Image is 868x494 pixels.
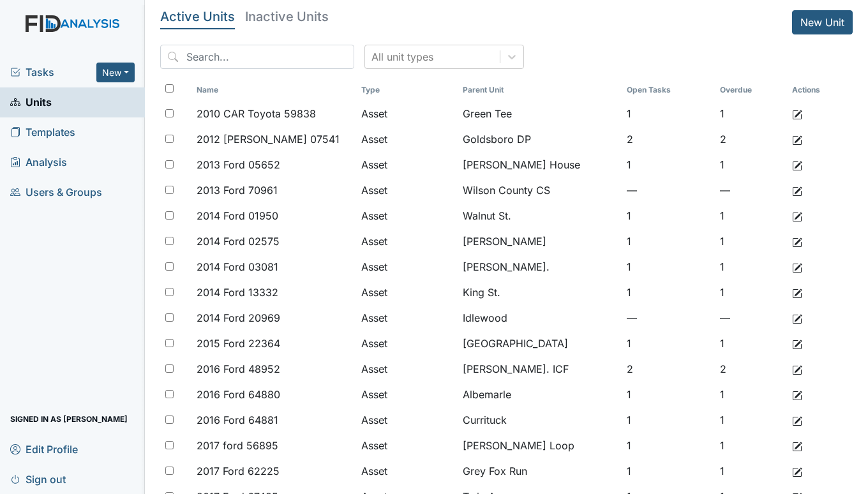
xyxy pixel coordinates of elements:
span: Units [10,93,52,112]
td: 1 [715,382,787,407]
td: Asset [356,126,458,152]
td: 1 [622,203,715,228]
td: 1 [622,407,715,433]
span: Edit Profile [10,439,78,459]
td: Asset [356,280,458,305]
a: Tasks [10,64,96,80]
td: Asset [356,254,458,280]
td: Asset [356,382,458,407]
td: 1 [622,254,715,280]
th: Toggle SortBy [715,79,787,101]
td: Grey Fox Run [458,458,622,484]
td: Asset [356,101,458,126]
span: 2016 Ford 64881 [197,412,278,428]
td: [PERSON_NAME] House [458,152,622,177]
td: Asset [356,228,458,254]
td: 1 [715,254,787,280]
td: 1 [622,228,715,254]
td: Walnut St. [458,203,622,228]
th: Actions [787,79,851,101]
td: 1 [715,203,787,228]
span: Users & Groups [10,183,102,202]
td: Idlewood [458,305,622,331]
td: — [622,177,715,203]
span: 2015 Ford 22364 [197,336,280,351]
td: Asset [356,356,458,382]
span: Sign out [10,469,66,489]
td: Asset [356,407,458,433]
td: Asset [356,203,458,228]
td: Albemarle [458,382,622,407]
td: 1 [715,331,787,356]
h5: Inactive Units [245,10,329,23]
td: Asset [356,331,458,356]
td: Asset [356,177,458,203]
span: Templates [10,123,75,142]
h5: Active Units [160,10,235,23]
td: 1 [715,458,787,484]
td: 1 [622,458,715,484]
span: Analysis [10,153,67,172]
span: 2014 Ford 01950 [197,208,278,223]
td: — [622,305,715,331]
td: [PERSON_NAME]. [458,254,622,280]
input: Toggle All Rows Selected [165,84,174,93]
td: 1 [622,382,715,407]
td: 1 [715,280,787,305]
button: New [96,63,135,82]
span: 2016 Ford 48952 [197,361,280,377]
td: [GEOGRAPHIC_DATA] [458,331,622,356]
td: Asset [356,152,458,177]
span: 2014 Ford 03081 [197,259,278,274]
td: Asset [356,305,458,331]
td: Currituck [458,407,622,433]
td: [PERSON_NAME] [458,228,622,254]
span: 2013 Ford 70961 [197,183,278,198]
th: Toggle SortBy [622,79,715,101]
td: 1 [715,228,787,254]
th: Toggle SortBy [356,79,458,101]
td: 1 [622,331,715,356]
td: Asset [356,433,458,458]
td: King St. [458,280,622,305]
th: Toggle SortBy [458,79,622,101]
td: 2 [622,356,715,382]
td: Goldsboro DP [458,126,622,152]
td: 1 [622,101,715,126]
span: 2010 CAR Toyota 59838 [197,106,316,121]
input: Search... [160,45,354,69]
td: 1 [715,407,787,433]
td: 1 [715,101,787,126]
span: 2014 Ford 02575 [197,234,280,249]
td: Asset [356,458,458,484]
span: Signed in as [PERSON_NAME] [10,409,128,429]
td: 2 [622,126,715,152]
td: 1 [622,433,715,458]
span: 2017 Ford 62225 [197,463,280,479]
div: All unit types [371,49,433,64]
a: New Unit [792,10,853,34]
span: 2014 Ford 20969 [197,310,280,326]
td: 1 [715,433,787,458]
td: 1 [715,152,787,177]
td: 2 [715,356,787,382]
td: [PERSON_NAME]. ICF [458,356,622,382]
span: 2017 ford 56895 [197,438,278,453]
td: 2 [715,126,787,152]
td: — [715,177,787,203]
th: Toggle SortBy [191,79,355,101]
span: 2016 Ford 64880 [197,387,280,402]
span: 2014 Ford 13332 [197,285,278,300]
td: — [715,305,787,331]
span: 2013 Ford 05652 [197,157,280,172]
td: 1 [622,280,715,305]
span: 2012 [PERSON_NAME] 07541 [197,131,340,147]
td: Wilson County CS [458,177,622,203]
td: 1 [622,152,715,177]
td: [PERSON_NAME] Loop [458,433,622,458]
td: Green Tee [458,101,622,126]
